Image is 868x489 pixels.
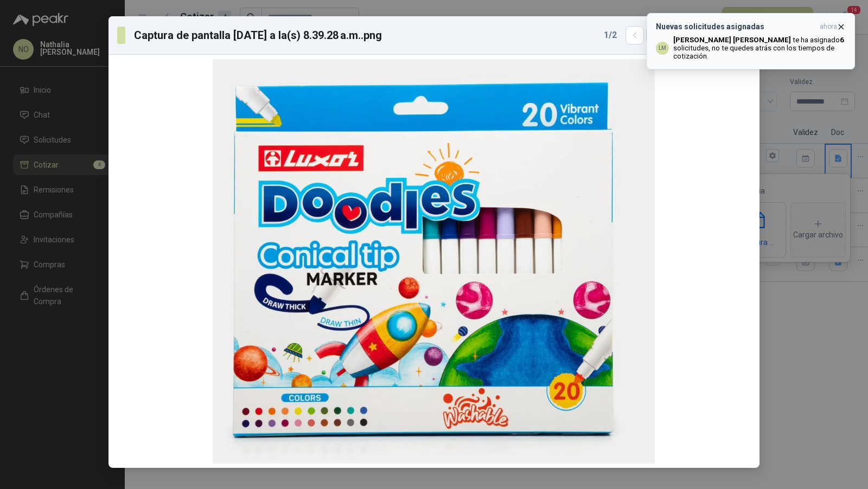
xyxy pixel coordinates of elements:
span: 1 / 2 [604,29,617,42]
span: ahora [820,22,837,31]
b: [PERSON_NAME] [PERSON_NAME] [673,36,791,44]
div: LM [656,42,669,55]
p: te ha asignado solicitudes , no te quedes atrás con los tiempos de cotización. [673,36,846,60]
h3: Nuevas solicitudes asignadas [656,22,815,31]
button: Nuevas solicitudes asignadasahora LM[PERSON_NAME] [PERSON_NAME] te ha asignado6 solicitudes, no t... [647,13,855,69]
h3: Captura de pantalla [DATE] a la(s) 8.39.28 a.m..png [134,27,382,43]
b: 6 [840,36,844,44]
